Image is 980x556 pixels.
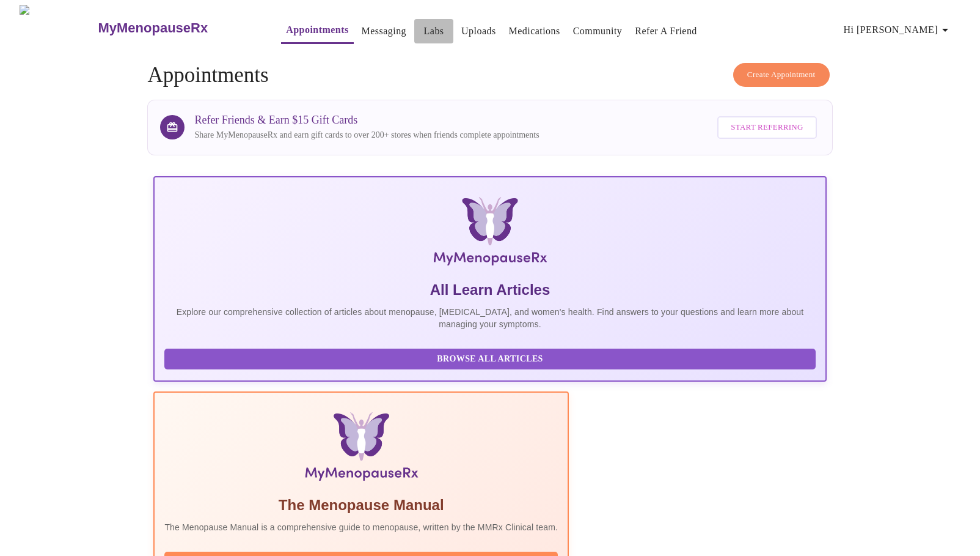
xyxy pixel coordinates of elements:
span: Create Appointment [747,68,816,82]
button: Hi [PERSON_NAME] [839,18,957,42]
button: Start Referring [717,116,816,139]
button: Appointments [281,18,353,44]
p: Explore our comprehensive collection of articles about menopause, [MEDICAL_DATA], and women's hea... [164,306,815,330]
h5: The Menopause Manual [164,495,558,515]
button: Medications [504,19,565,43]
img: Menopause Manual [227,412,495,486]
a: Start Referring [714,110,819,145]
button: Browse All Articles [164,349,815,370]
a: Appointments [286,21,348,39]
h3: Refer Friends & Earn $15 Gift Cards [194,114,539,127]
p: The Menopause Manual is a comprehensive guide to menopause, written by the MMRx Clinical team. [164,521,558,533]
span: Hi [PERSON_NAME] [844,21,953,39]
h5: All Learn Articles [164,280,815,300]
img: MyMenopauseRx Logo [20,5,97,51]
img: MyMenopauseRx Logo [266,197,714,270]
button: Labs [414,19,453,43]
button: Community [568,19,627,43]
a: Messaging [362,23,406,40]
a: Uploads [461,23,496,40]
a: Refer a Friend [635,23,697,40]
span: Browse All Articles [177,352,803,367]
a: Medications [509,23,560,40]
a: Labs [424,23,444,40]
a: Community [573,23,623,40]
a: Browse All Articles [164,353,818,363]
button: Messaging [357,19,411,43]
h4: Appointments [147,63,832,87]
span: Start Referring [731,120,803,135]
a: MyMenopauseRx [97,7,257,50]
button: Uploads [456,19,501,43]
h3: MyMenopauseRx [98,20,208,36]
p: Share MyMenopauseRx and earn gift cards to over 200+ stores when friends complete appointments [194,129,539,141]
button: Create Appointment [733,63,830,87]
button: Refer a Friend [630,19,702,43]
